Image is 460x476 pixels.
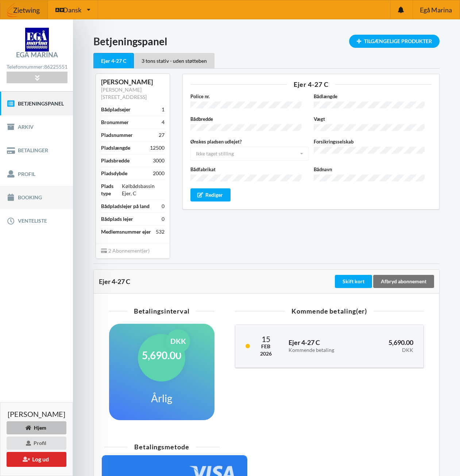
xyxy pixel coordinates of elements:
[104,444,220,450] div: Betalingsmetode
[289,347,356,353] div: Kommende betaling
[142,349,181,362] h1: 5,690.00
[190,93,308,100] label: Police nr.
[25,28,49,51] img: logo
[166,329,190,353] div: DKK
[93,35,440,48] h1: Betjeningspanel
[101,106,131,113] div: Bådpladsejer
[101,87,147,100] a: [PERSON_NAME][STREET_ADDRESS]
[314,115,432,123] label: Vægt
[16,51,58,58] div: Egå Marina
[420,7,452,13] span: Egå Marina
[190,138,308,145] label: Ønskes pladsen udlejet?
[151,392,172,405] h1: Årlig
[162,215,165,223] div: 0
[101,119,129,126] div: Bronummer
[162,203,165,210] div: 0
[190,81,432,88] div: Ejer 4-27 C
[101,131,133,139] div: Pladsnummer
[260,335,272,343] div: 15
[366,338,413,353] h3: 5,690.00
[7,421,66,434] div: Hjem
[7,452,66,467] button: Log ud
[134,53,214,68] div: 3 tons stativ - uden støtteben
[314,93,432,100] label: Bådlængde
[156,228,165,235] div: 532
[190,115,308,123] label: Bådbredde
[101,183,122,197] div: Plads type
[314,138,432,145] label: Forsikringsselskab
[8,410,65,418] span: [PERSON_NAME]
[101,157,130,164] div: Pladsbredde
[190,188,231,201] div: Rediger
[109,308,214,314] div: Betalingsinterval
[44,64,67,70] strong: 86225551
[349,35,440,48] div: Tilgængelige Produkter
[289,338,356,353] h3: Ejer 4-27 C
[260,350,272,357] div: 2026
[101,144,130,151] div: Pladslængde
[101,247,150,254] span: 2 Abonnement(er)
[314,166,432,173] label: Bådnavn
[235,308,424,314] div: Kommende betaling(er)
[7,62,67,72] div: Telefonnummer:
[159,131,165,139] div: 27
[101,78,165,86] div: [PERSON_NAME]
[153,170,165,177] div: 2000
[162,106,165,113] div: 1
[101,228,151,235] div: Medlemsnummer ejer
[7,437,66,450] div: Profil
[93,53,134,69] div: Ejer 4-27 C
[260,343,272,350] div: Feb
[373,275,434,288] div: Afbryd abonnement
[366,347,413,353] div: DKK
[153,157,165,164] div: 3000
[335,275,372,288] div: Skift kort
[101,170,127,177] div: Pladsdybde
[99,278,333,285] div: Ejer 4-27 C
[190,166,308,173] label: Bådfabrikat
[101,203,150,210] div: Bådpladslejer på land
[63,7,81,13] span: Dansk
[122,183,165,197] div: Kølbådsbassin Ejer, C
[101,215,133,223] div: Bådplads lejer
[150,144,165,151] div: 12500
[162,119,165,126] div: 4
